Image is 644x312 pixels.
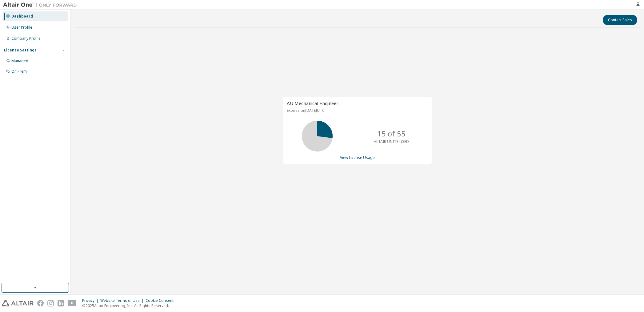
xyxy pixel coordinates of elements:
span: AU Mechanical Engineer [287,100,338,106]
div: Privacy [82,298,100,303]
div: User Profile [11,25,32,30]
p: Expires on [DATE] UTC [287,108,426,113]
img: altair_logo.svg [2,300,34,306]
div: On Prem [11,69,27,74]
div: Cookie Consent [146,298,177,303]
button: Contact Sales [603,15,637,25]
p: ALTAIR UNITS USED [374,139,409,144]
p: © 2025 Altair Engineering, Inc. All Rights Reserved. [82,303,177,308]
img: facebook.svg [37,300,44,306]
div: License Settings [4,48,37,53]
a: View License Usage [340,155,375,160]
div: Website Terms of Use [100,298,146,303]
img: youtube.svg [68,300,77,306]
img: linkedin.svg [58,300,64,306]
p: 15 of 55 [377,128,406,139]
img: Altair One [3,2,80,8]
div: Managed [11,59,28,63]
img: instagram.svg [47,300,54,306]
div: Dashboard [11,14,33,19]
div: Company Profile [11,36,41,41]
